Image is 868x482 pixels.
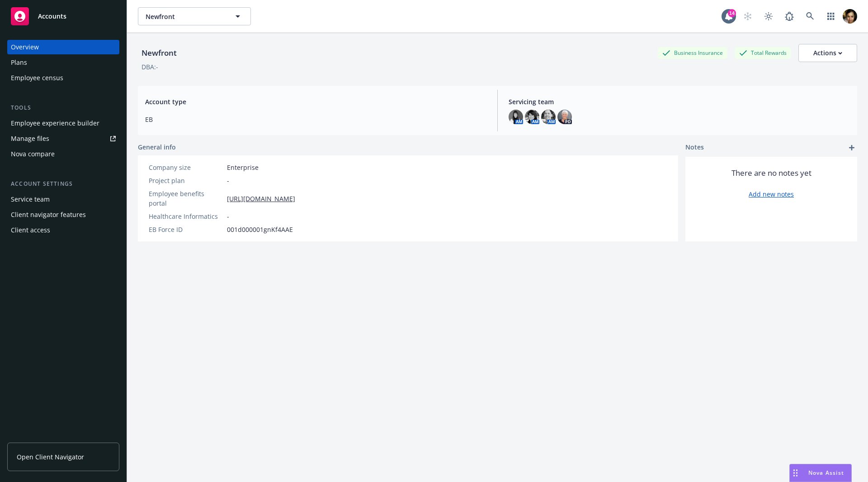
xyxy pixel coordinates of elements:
div: Actions [813,44,842,62]
button: Nova Assist [789,464,852,482]
a: Accounts [7,4,119,29]
a: Add new notes [749,189,794,199]
a: Client navigator features [7,207,119,222]
a: Nova compare [7,147,119,161]
div: Business Insurance [658,47,727,58]
div: Tools [7,103,119,112]
span: Enterprise [227,163,259,172]
div: Manage files [11,131,49,146]
div: Plans [11,55,27,70]
span: Newfront [146,12,224,21]
div: Account settings [7,179,119,188]
span: Account type [145,97,486,106]
img: photo [525,110,539,124]
a: Manage files [7,131,119,146]
span: Notes [685,142,704,153]
div: EB Force ID [149,225,223,234]
span: 001d000001gnKf4AAE [227,225,293,234]
div: Project plan [149,176,223,185]
span: - [227,176,229,185]
a: [URL][DOMAIN_NAME] [227,194,295,203]
img: photo [541,110,556,124]
div: Total Rewards [735,47,791,58]
div: DBA: - [142,62,158,72]
a: Report a Bug [780,7,798,25]
div: Drag to move [790,464,801,482]
a: Employee census [7,71,119,85]
a: Client access [7,223,119,237]
div: Employee benefits portal [149,189,223,208]
a: Search [801,7,819,25]
div: Employee census [11,71,63,85]
span: - [227,212,229,221]
div: Overview [11,40,39,54]
span: EB [145,115,486,124]
button: Newfront [138,7,251,25]
a: Toggle theme [759,7,778,25]
div: Healthcare Informatics [149,212,223,221]
span: There are no notes yet [731,168,811,178]
button: Actions [798,44,857,62]
span: Open Client Navigator [17,452,84,462]
div: 14 [728,9,736,17]
a: Overview [7,40,119,54]
img: photo [509,110,523,124]
img: photo [557,110,572,124]
div: Nova compare [11,147,55,161]
div: Newfront [138,47,180,59]
div: Client navigator features [11,207,86,222]
a: Start snowing [739,7,757,25]
span: General info [138,142,176,152]
span: Servicing team [509,97,850,106]
span: Nova Assist [808,469,844,477]
div: Service team [11,192,50,207]
a: Switch app [822,7,840,25]
div: Employee experience builder [11,116,99,130]
div: Client access [11,223,50,237]
a: add [846,142,857,153]
a: Employee experience builder [7,116,119,130]
div: Company size [149,163,223,172]
span: Accounts [38,13,66,20]
a: Service team [7,192,119,207]
a: Plans [7,55,119,70]
img: photo [843,9,857,24]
